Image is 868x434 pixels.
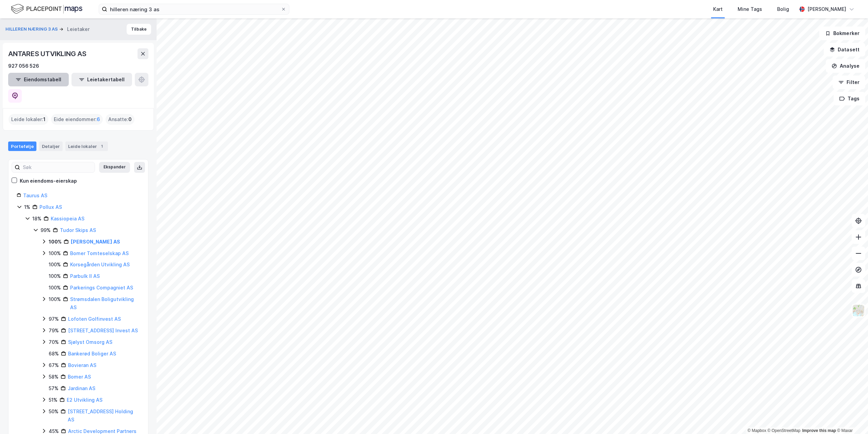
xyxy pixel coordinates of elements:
div: Mine Tags [738,5,762,13]
div: 18% [32,215,42,223]
div: Leietaker [67,25,90,33]
div: Kart [713,5,723,13]
div: 100% [49,249,61,257]
a: Parkerings Compagniet AS [70,285,133,290]
iframe: Chat Widget [834,401,868,434]
a: Improve this map [802,428,836,433]
div: Portefølje [8,141,36,151]
div: Bolig [777,5,789,13]
button: Bokmerker [819,27,865,40]
div: 57% [49,384,59,393]
input: Søk på adresse, matrikkel, gårdeiere, leietakere eller personer [107,4,281,14]
span: 6 [97,115,100,123]
button: Eiendomstabell [8,73,69,86]
div: 100% [49,261,61,269]
button: Leietakertabell [71,73,132,86]
div: 67% [49,361,59,369]
div: 99% [41,226,51,234]
a: OpenStreetMap [768,428,801,433]
div: 97% [49,315,59,323]
a: Korsegården Utvikling AS [70,262,130,267]
a: Parbulk II AS [70,273,100,279]
a: [PERSON_NAME] AS [71,239,120,245]
img: logo.f888ab2527a4732fd821a326f86c7f29.svg [11,3,82,15]
div: 1 [98,143,105,150]
a: Bomer AS [68,374,91,380]
button: HILLEREN NÆRING 3 AS [5,26,59,33]
div: Leide lokaler : [9,114,48,125]
a: Bomer Tomteselskap AS [70,250,129,256]
div: 79% [49,327,59,335]
div: 100% [49,238,62,246]
div: 50% [49,407,59,416]
button: Ekspander [99,162,130,173]
div: 100% [49,284,61,292]
div: Kun eiendoms-eierskap [20,177,77,185]
button: Filter [833,76,865,89]
button: Datasett [824,43,865,56]
a: Tudor Skips AS [60,227,96,233]
div: ANTARES UTVIKLING AS [8,48,88,59]
a: Lofoten Golfinvest AS [68,316,121,322]
button: Analyse [826,59,865,73]
div: 58% [49,373,59,381]
a: Bovieran AS [68,362,96,368]
div: 927 056 526 [8,62,39,70]
a: E2 Utvikling AS [67,397,102,403]
div: Detaljer [39,141,63,151]
span: 0 [128,115,132,123]
div: 68% [49,350,59,358]
a: Pollux AS [39,204,62,210]
a: [STREET_ADDRESS] Holding AS [68,408,133,422]
a: Jardinan AS [68,385,95,391]
div: Leide lokaler [65,141,108,151]
div: 1% [24,203,30,211]
a: [STREET_ADDRESS] Invest AS [68,328,138,333]
a: Taurus AS [23,193,47,198]
div: [PERSON_NAME] [807,5,846,13]
input: Søk [20,162,95,172]
a: Mapbox [748,428,766,433]
div: 51% [49,396,58,404]
button: Tilbake [127,24,151,35]
img: Z [852,304,865,317]
div: Ansatte : [106,114,134,125]
div: 70% [49,338,59,346]
a: Strømsdalen Boligutvikling AS [70,296,134,310]
a: Kassiopeia AS [51,216,84,221]
div: 100% [49,272,61,280]
div: Eide eiendommer : [51,114,103,125]
span: 1 [43,115,46,123]
a: Sjølyst Omsorg AS [68,339,112,345]
a: Bankerød Boliger AS [68,351,116,356]
button: Tags [834,92,865,105]
div: 100% [49,295,61,303]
